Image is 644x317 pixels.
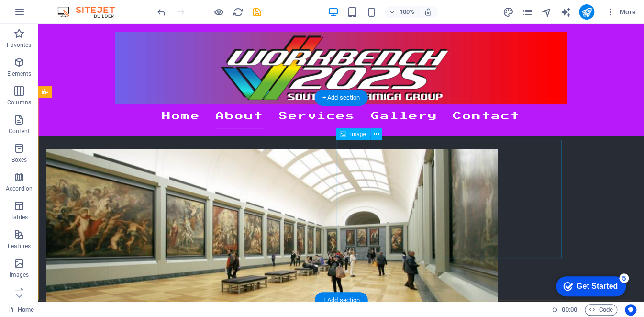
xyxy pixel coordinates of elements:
h6: Session time [552,304,577,316]
i: Navigator [541,7,552,18]
h6: 100% [399,6,414,18]
button: Usercentrics [625,304,636,316]
p: Content [9,127,30,135]
p: Columns [7,99,31,106]
p: Tables [11,214,28,221]
i: Design (Ctrl+Alt+Y) [502,7,513,18]
button: undo [155,6,167,18]
span: Image [350,131,366,137]
div: + Add section [315,292,368,308]
span: More [606,7,636,17]
img: Editor Logo [55,6,127,18]
div: + Add section [315,90,368,106]
div: 5 [71,2,80,11]
button: text_generator [560,6,571,18]
button: design [502,6,514,18]
i: Pages (Ctrl+Alt+S) [522,7,533,18]
div: Get Started [28,11,69,19]
p: Accordion [6,185,33,192]
i: Publish [581,7,592,18]
i: Reload page [233,7,244,18]
button: save [251,6,263,18]
p: Images [10,271,29,279]
button: More [602,4,640,20]
button: 100% [385,6,419,18]
button: reload [232,6,244,18]
p: Features [8,242,31,250]
button: Click here to leave preview mode and continue editing [213,6,224,18]
i: AI Writer [560,7,571,18]
div: Get Started 5 items remaining, 0% complete [8,5,78,25]
i: Undo: Change image (Ctrl+Z) [156,7,167,18]
button: Code [585,304,617,316]
p: Boxes [11,156,27,164]
span: : [568,306,570,313]
i: Save (Ctrl+S) [252,7,263,18]
button: pages [522,6,533,18]
i: On resize automatically adjust zoom level to fit chosen device. [424,8,433,16]
span: 00 00 [562,304,577,316]
span: Code [589,304,613,316]
p: Favorites [7,41,31,49]
a: Click to cancel selection. Double-click to open Pages [8,304,34,316]
button: publish [579,4,594,20]
p: Elements [7,70,32,78]
button: navigator [541,6,552,18]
